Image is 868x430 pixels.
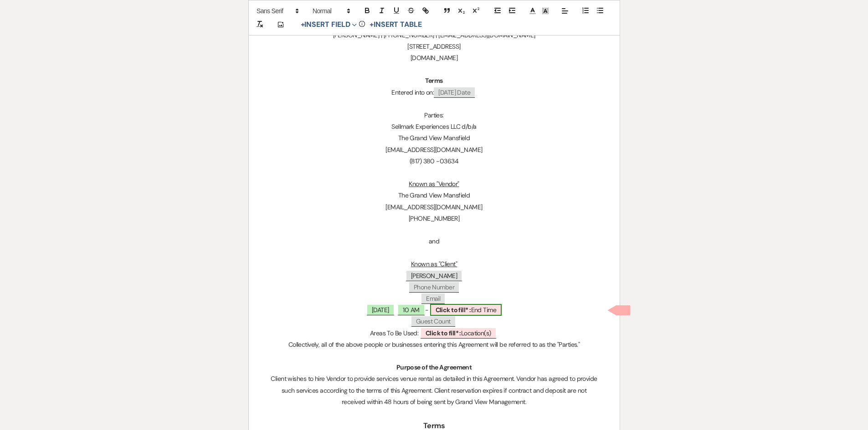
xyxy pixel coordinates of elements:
[409,214,459,223] span: [PHONE_NUMBER]
[407,42,460,51] span: [STREET_ADDRESS]
[406,270,463,281] span: [PERSON_NAME]
[421,293,445,304] span: Email
[366,19,425,30] button: +Insert Table
[434,87,475,98] span: [DATE] Date
[391,122,476,131] span: Sellmark Experiences LLC d/b/a
[301,21,305,28] span: +
[298,19,360,30] button: Insert Field
[411,260,457,268] u: Known as "Client"
[526,5,539,16] span: Text Color
[366,304,395,315] span: [DATE]
[333,31,535,39] span: [PERSON_NAME] | [PHONE_NUMBER] | [EMAIL_ADDRESS][DOMAIN_NAME]
[385,146,482,154] span: [EMAIL_ADDRESS][DOMAIN_NAME]
[436,306,471,314] b: Click to fill* :
[429,237,439,245] span: and
[398,134,470,142] span: The Grand View Mansfield
[369,21,373,28] span: +
[396,363,472,371] strong: Purpose of the Agreement
[420,327,497,339] span: Location(s)
[398,191,470,199] span: The Grand View Mansfield
[411,54,458,62] span: [DOMAIN_NAME]
[288,340,580,349] span: Collectively, all of the above people or businesses entering this Agreement will be referred to a...
[370,329,418,337] span: Areas To Be Used:
[410,157,458,165] span: (817) 380 -03634
[391,88,434,96] span: Entered into on:
[409,282,459,293] span: Phone Number
[411,316,455,327] span: Guest Count
[539,5,552,16] span: Text Background Color
[308,5,353,16] span: Header Formats
[426,329,461,337] b: Click to fill* :
[559,5,571,16] span: Alignment
[397,304,425,315] span: 10 AM
[271,304,598,316] p: -
[409,180,459,188] u: Known as "Vendor"
[430,304,502,316] span: End Time
[385,203,482,211] span: [EMAIL_ADDRESS][DOMAIN_NAME]
[425,76,442,85] strong: Terms
[271,374,599,405] span: Client wishes to hire Vendor to provide services venue rental as detailed in this Agreement. Vend...
[424,111,444,119] span: Parties:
